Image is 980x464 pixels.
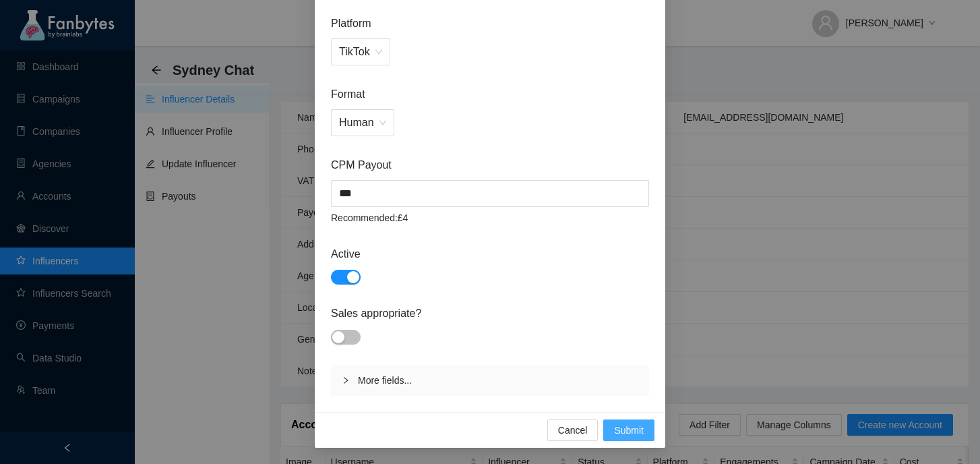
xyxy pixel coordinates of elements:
[558,423,588,438] span: Cancel
[331,305,649,322] span: Sales appropriate?
[614,423,644,438] span: Submit
[342,376,350,384] span: right
[331,86,649,103] span: Format
[339,110,386,136] span: Human
[547,419,599,441] button: Cancel
[331,365,649,396] div: More fields...
[358,373,638,388] span: More fields...
[331,156,649,173] span: CPM Payout
[603,419,654,441] button: Submit
[331,15,649,32] span: Platform
[339,39,382,65] span: TikTok
[331,245,649,262] span: Active
[331,210,649,225] article: Recommended: £4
